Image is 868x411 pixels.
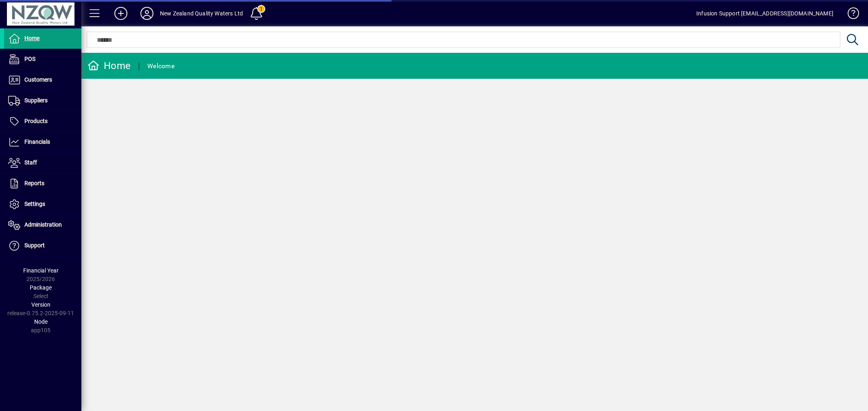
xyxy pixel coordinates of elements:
[34,318,48,325] span: Node
[4,173,81,194] a: Reports
[696,7,833,20] div: Infusion Support [EMAIL_ADDRESS][DOMAIN_NAME]
[24,180,44,186] span: Reports
[24,201,45,207] span: Settings
[4,91,81,111] a: Suppliers
[160,7,243,20] div: New Zealand Quality Waters Ltd
[147,60,175,73] div: Welcome
[87,59,131,72] div: Home
[31,301,50,308] span: Version
[4,111,81,132] a: Products
[134,6,160,21] button: Profile
[4,236,81,256] a: Support
[4,132,81,152] a: Financials
[4,70,81,90] a: Customers
[4,194,81,214] a: Settings
[23,267,59,274] span: Financial Year
[108,6,134,21] button: Add
[24,159,37,166] span: Staff
[24,221,62,228] span: Administration
[24,242,45,249] span: Support
[4,153,81,173] a: Staff
[24,56,35,62] span: POS
[842,2,858,28] a: Knowledge Base
[4,49,81,69] a: POS
[4,215,81,235] a: Administration
[24,97,48,104] span: Suppliers
[24,35,39,41] span: Home
[24,118,48,124] span: Products
[24,76,52,83] span: Customers
[24,138,50,145] span: Financials
[30,284,52,291] span: Package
